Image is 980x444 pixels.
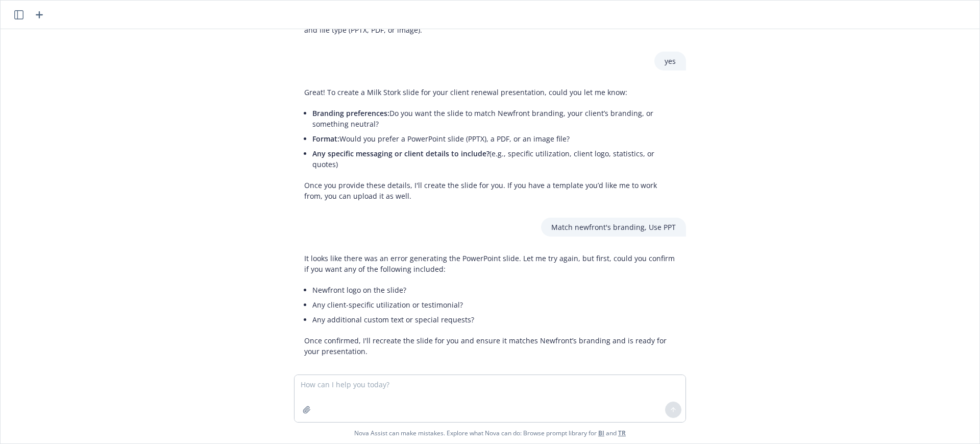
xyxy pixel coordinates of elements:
span: Format: [312,134,339,144]
p: Match newfront's branding, Use PPT [551,222,676,232]
span: Nova Assist can make mistakes. Explore what Nova can do: Browse prompt library for and [5,423,975,443]
span: Any specific messaging or client details to include? [312,149,489,158]
li: Any additional custom text or special requests? [312,312,676,327]
li: Newfront logo on the slide? [312,283,676,297]
li: Any client-specific utilization or testimonial? [312,297,676,312]
p: Great! To create a Milk Stork slide for your client renewal presentation, could you let me know: [304,87,676,98]
a: TR [618,429,626,437]
li: Would you prefer a PowerPoint slide (PPTX), a PDF, or an image file? [312,131,676,146]
a: BI [598,429,604,437]
p: yes [665,56,676,66]
span: Branding preferences: [312,108,389,118]
p: Once confirmed, I'll recreate the slide for you and ensure it matches Newfront’s branding and is ... [304,335,676,357]
p: It looks like there was an error generating the PowerPoint slide. Let me try again, but first, co... [304,253,676,274]
p: Once you provide these details, I'll create the slide for you. If you have a template you’d like ... [304,180,676,201]
li: (e.g., specific utilization, client logo, statistics, or quotes) [312,146,676,172]
li: Do you want the slide to match Newfront branding, your client’s branding, or something neutral? [312,106,676,131]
